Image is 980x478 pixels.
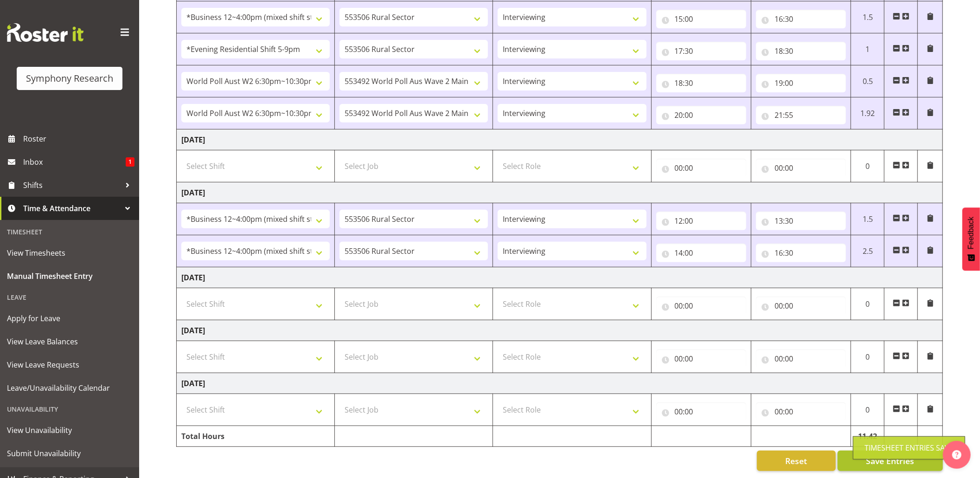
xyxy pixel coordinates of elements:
span: Submit Unavailability [7,446,132,460]
span: Feedback [967,217,975,249]
a: View Leave Balances [2,330,137,353]
td: 1.92 [851,97,884,129]
input: Click to select... [756,42,846,60]
span: View Leave Balances [7,335,132,349]
span: Inbox [23,155,126,169]
img: Rosterit website logo [7,23,83,42]
div: Unavailability [2,400,137,419]
td: [DATE] [177,373,943,394]
td: 2.5 [851,235,884,267]
td: [DATE] [177,320,943,341]
td: [DATE] [177,129,943,150]
input: Click to select... [756,159,846,177]
span: Apply for Leave [7,311,132,325]
input: Click to select... [656,106,746,124]
input: Click to select... [656,42,746,60]
button: Reset [757,451,836,471]
a: Apply for Leave [2,307,137,330]
td: Total Hours [177,426,335,447]
span: Shifts [23,178,121,192]
input: Click to select... [656,349,746,368]
span: 1 [126,157,135,167]
span: Leave/Unavailability Calendar [7,381,132,395]
input: Click to select... [656,74,746,92]
input: Click to select... [756,297,846,315]
div: Timesheet Entries Save [865,442,954,453]
a: Submit Unavailability [2,442,137,465]
input: Click to select... [756,244,846,262]
td: [DATE] [177,182,943,203]
div: Symphony Research [26,71,113,85]
td: 0.5 [851,65,884,97]
input: Click to select... [656,212,746,230]
a: View Unavailability [2,419,137,442]
div: Leave [2,288,137,307]
span: View Leave Requests [7,358,132,372]
td: [DATE] [177,267,943,288]
a: Manual Timesheet Entry [2,265,137,288]
button: Save Entries [838,451,943,471]
a: View Leave Requests [2,353,137,376]
input: Click to select... [656,244,746,262]
td: 1 [851,33,884,65]
span: Reset [785,455,807,467]
span: Save Entries [866,455,914,467]
span: Time & Attendance [23,201,121,215]
td: 0 [851,150,884,182]
a: Leave/Unavailability Calendar [2,376,137,400]
span: View Unavailability [7,423,132,437]
div: Timesheet [2,222,137,241]
td: 1.5 [851,1,884,33]
input: Click to select... [756,402,846,421]
input: Click to select... [756,10,846,28]
input: Click to select... [756,74,846,92]
td: 11.42 [851,426,884,447]
td: 0 [851,288,884,320]
td: 0 [851,341,884,373]
a: View Timesheets [2,241,137,265]
td: 1.5 [851,203,884,235]
input: Click to select... [756,106,846,124]
input: Click to select... [656,402,746,421]
input: Click to select... [756,349,846,368]
input: Click to select... [656,297,746,315]
span: Manual Timesheet Entry [7,269,132,283]
button: Feedback - Show survey [962,207,980,271]
span: Roster [23,132,135,146]
td: 0 [851,394,884,426]
span: View Timesheets [7,246,132,260]
input: Click to select... [756,212,846,230]
img: help-xxl-2.png [952,450,961,459]
input: Click to select... [656,159,746,177]
input: Click to select... [656,10,746,28]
